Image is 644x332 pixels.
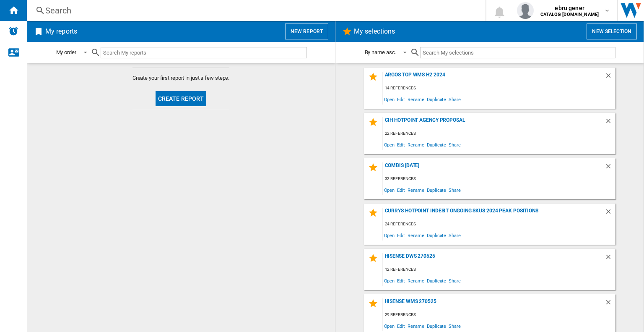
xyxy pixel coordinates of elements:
[447,139,462,150] span: Share
[426,139,447,150] span: Duplicate
[352,24,397,39] h2: My selections
[540,12,599,17] b: CATALOG [DOMAIN_NAME]
[426,184,447,196] span: Duplicate
[447,275,462,286] span: Share
[406,320,426,332] span: Rename
[56,49,76,55] div: My order
[383,208,605,219] div: CURRYS HOTPOINT INDESIT ONGOING SKUS 2024 PEAK POSITIONS
[383,275,396,286] span: Open
[383,219,615,230] div: 24 references
[426,94,447,105] span: Duplicate
[383,230,396,241] span: Open
[396,230,406,241] span: Edit
[396,139,406,150] span: Edit
[8,26,18,36] img: alerts-logo.svg
[605,253,615,264] div: Delete
[426,275,447,286] span: Duplicate
[132,74,230,82] span: Create your first report in just a few steps.
[517,2,534,19] img: profile.jpg
[396,320,406,332] span: Edit
[383,139,396,150] span: Open
[396,94,406,105] span: Edit
[406,94,426,105] span: Rename
[285,24,328,39] button: New report
[383,298,605,310] div: HISENSE WMs 270525
[383,253,605,264] div: HISENSE DWs 270525
[365,49,396,55] div: By name asc.
[101,47,307,58] input: Search My reports
[426,320,447,332] span: Duplicate
[447,320,462,332] span: Share
[396,184,406,196] span: Edit
[383,83,615,94] div: 14 references
[383,72,605,83] div: ARGOS TOP WMS H2 2024
[383,184,396,196] span: Open
[383,264,615,275] div: 12 references
[44,24,79,39] h2: My reports
[383,162,605,174] div: COMBIS [DATE]
[406,275,426,286] span: Rename
[383,320,396,332] span: Open
[396,275,406,286] span: Edit
[383,174,615,184] div: 32 references
[605,208,615,219] div: Delete
[383,128,615,139] div: 22 references
[406,230,426,241] span: Rename
[383,310,615,320] div: 29 references
[406,139,426,150] span: Rename
[447,94,462,105] span: Share
[447,184,462,196] span: Share
[605,162,615,174] div: Delete
[383,94,396,105] span: Open
[605,117,615,128] div: Delete
[45,5,464,16] div: Search
[605,298,615,310] div: Delete
[447,230,462,241] span: Share
[156,91,207,106] button: Create report
[605,72,615,83] div: Delete
[587,24,637,39] button: New selection
[540,4,599,12] span: ebru gener
[383,117,605,128] div: CIH HOTPOINT AGENCY PROPOSAL
[406,184,426,196] span: Rename
[426,230,447,241] span: Duplicate
[420,47,615,58] input: Search My selections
